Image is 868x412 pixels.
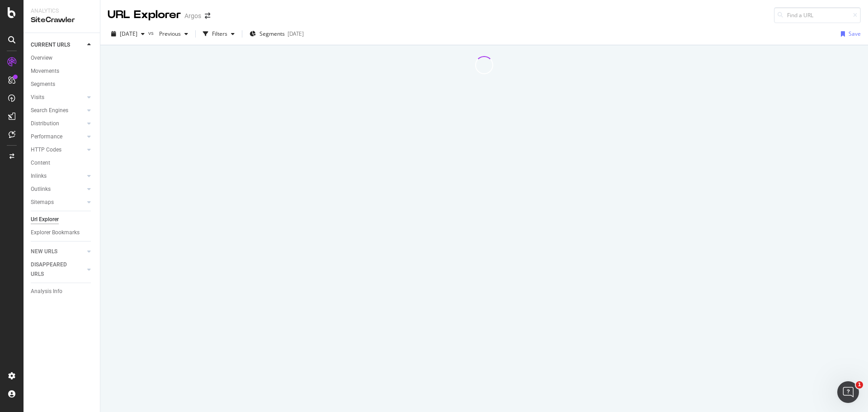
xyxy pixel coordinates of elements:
[31,93,85,102] a: Visits
[31,198,85,207] a: Sitemaps
[288,30,304,38] div: [DATE]
[246,27,307,41] button: Segments[DATE]
[156,30,181,38] span: Previous
[205,13,210,19] div: arrow-right-arrow-left
[31,106,68,115] div: Search Engines
[31,119,59,128] div: Distribution
[31,247,85,256] a: NEW URLS
[856,381,863,388] span: 1
[259,30,285,38] span: Segments
[774,7,861,23] input: Find a URL
[31,287,62,296] div: Analysis Info
[31,260,76,279] div: DISAPPEARED URLS
[31,7,93,15] div: Analytics
[31,145,85,155] a: HTTP Codes
[31,119,85,128] a: Distribution
[31,132,85,142] a: Performance
[31,247,57,256] div: NEW URLS
[108,27,148,41] button: [DATE]
[31,53,52,63] div: Overview
[120,30,137,38] span: 2025 Sep. 24th
[849,30,861,38] div: Save
[31,66,94,76] a: Movements
[31,40,85,50] a: CURRENT URLS
[184,11,201,20] div: Argos
[31,80,94,89] a: Segments
[31,198,54,207] div: Sitemaps
[31,171,85,181] a: Inlinks
[31,106,85,115] a: Search Engines
[31,215,94,224] a: Url Explorer
[31,158,94,168] a: Content
[31,158,50,168] div: Content
[31,185,51,194] div: Outlinks
[31,215,59,224] div: Url Explorer
[31,228,94,237] a: Explorer Bookmarks
[31,228,80,237] div: Explorer Bookmarks
[31,15,93,25] div: SiteCrawler
[31,93,44,102] div: Visits
[31,145,61,155] div: HTTP Codes
[837,381,859,403] iframe: Intercom live chat
[31,132,62,142] div: Performance
[31,171,47,181] div: Inlinks
[837,27,861,41] button: Save
[148,29,156,37] span: vs
[31,260,85,279] a: DISAPPEARED URLS
[31,185,85,194] a: Outlinks
[31,80,55,89] div: Segments
[31,40,70,50] div: CURRENT URLS
[31,53,94,63] a: Overview
[199,27,238,41] button: Filters
[108,7,181,23] div: URL Explorer
[156,27,192,41] button: Previous
[212,30,227,38] div: Filters
[31,287,94,296] a: Analysis Info
[31,66,59,76] div: Movements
